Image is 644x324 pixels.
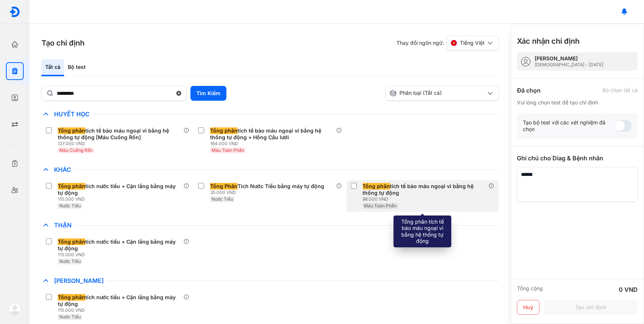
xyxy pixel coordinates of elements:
[9,303,21,315] img: logo
[619,285,638,294] div: 0 VND
[42,38,84,48] h3: Tạo chỉ định
[363,196,488,202] div: 98.000 VND
[58,238,85,245] span: Tổng phân
[58,294,85,301] span: Tổng phân
[517,285,543,294] div: Tổng cộng
[535,55,603,62] div: [PERSON_NAME]
[517,86,541,95] div: Đã chọn
[517,154,638,163] div: Ghi chú cho Diag & Bệnh nhân
[58,141,183,147] div: 127.000 VND
[212,196,233,202] span: Nước Tiểu
[50,166,75,173] span: Khác
[58,294,180,307] div: tích nước tiểu + Cặn lắng bằng máy tự động
[50,277,107,284] span: [PERSON_NAME]
[523,119,614,133] div: Tạo bộ test với các xét nghiệm đã chọn
[535,62,603,68] div: [DEMOGRAPHIC_DATA] - [DATE]
[544,300,638,315] button: Tạo chỉ định
[363,183,485,196] div: tích tế bào máu ngoại vi bằng hệ thống tự động
[9,6,20,17] img: logo
[58,127,85,134] span: Tổng phân
[50,110,93,118] span: Huyết Học
[517,99,638,106] div: Vui lòng chọn test để tạo chỉ định
[190,86,226,101] button: Tìm Kiếm
[59,147,93,153] span: Máu Cuống Rốn
[58,183,180,196] div: tích nước tiểu + Cặn lắng bằng máy tự động
[58,307,183,313] div: 115.000 VND
[210,127,333,141] div: tích tế bào máu ngoại vi bằng hệ thống tự động + Hồng Cầu lưới
[517,300,540,315] button: Huỷ
[58,252,183,258] div: 115.000 VND
[50,221,75,229] span: Thận
[364,203,397,208] span: Máu Toàn Phần
[58,183,85,190] span: Tổng phân
[210,183,324,190] div: Tích Nước Tiểu bằng máy tự động
[210,183,238,190] span: Tổng Phân
[58,196,183,202] div: 115.000 VND
[210,141,336,147] div: 164.000 VND
[59,314,81,320] span: Nước Tiểu
[396,36,499,50] div: Thay đổi ngôn ngữ:
[42,59,64,76] div: Tất cả
[58,127,180,141] div: tích tế bào máu ngoại vi bằng hệ thống tự động [Máu Cuống Rốn]
[460,40,485,46] span: Tiếng Việt
[389,90,486,97] div: Phân loại (Tất cả)
[212,147,244,153] span: Máu Toàn Phần
[59,258,81,264] span: Nước Tiểu
[363,183,390,190] span: Tổng phân
[517,36,580,46] h3: Xác nhận chỉ định
[602,87,638,94] div: Bỏ chọn tất cả
[210,127,238,134] span: Tổng phân
[58,238,180,252] div: tích nước tiểu + Cặn lắng bằng máy tự động
[59,203,81,208] span: Nước Tiểu
[210,190,327,196] div: 35.000 VND
[64,59,89,76] div: Bộ test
